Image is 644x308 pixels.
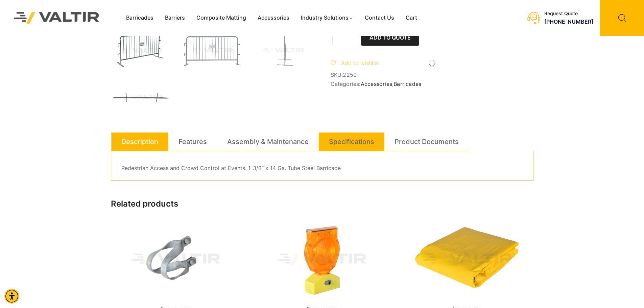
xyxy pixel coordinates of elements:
span: 2250 [343,71,357,78]
a: call (888) 496-3625 [544,18,593,25]
span: Categories: , [331,81,533,87]
img: A metallic crowd control barrier with vertical bars and a sign labeled "VALTIR" in the center. [182,32,243,69]
a: Industry Solutions [295,13,359,23]
a: Barricades [393,80,421,87]
img: Valtir Rentals [5,3,109,32]
img: FrenchBar_3Q-1.jpg [111,32,172,69]
a: Features [178,133,207,151]
img: Accessories [257,221,386,299]
a: Accessories [252,13,295,23]
a: Cart [400,13,423,23]
a: Barriers [159,13,191,23]
a: Assembly & Maintenance [227,133,309,151]
img: A vertical metal stand with a base, designed for stability, shown against a plain background. [253,32,314,69]
div: Accessibility Menu [4,289,19,304]
input: Product quantity [332,29,359,46]
a: Description [121,133,158,151]
a: Composite Matting [191,13,252,23]
p: Pedestrian Access and Crowd Control at Events. 1-3/8″ x 14 Ga. Tube Steel Barricade [121,163,523,173]
a: Specifications [329,133,374,151]
div: Request Quote [544,11,593,17]
h2: Related products [111,199,533,209]
a: Product Documents [395,133,459,151]
a: Contact Us [359,13,400,23]
a: Accessories [361,80,392,87]
button: Add to Quote [361,29,419,46]
img: A long, straight metal bar with two perpendicular extensions on either side, likely a tool or par... [111,79,172,116]
img: Accessories [403,221,532,299]
a: Barricades [120,13,159,23]
img: Accessories [111,221,241,299]
span: SKU: [331,72,533,78]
